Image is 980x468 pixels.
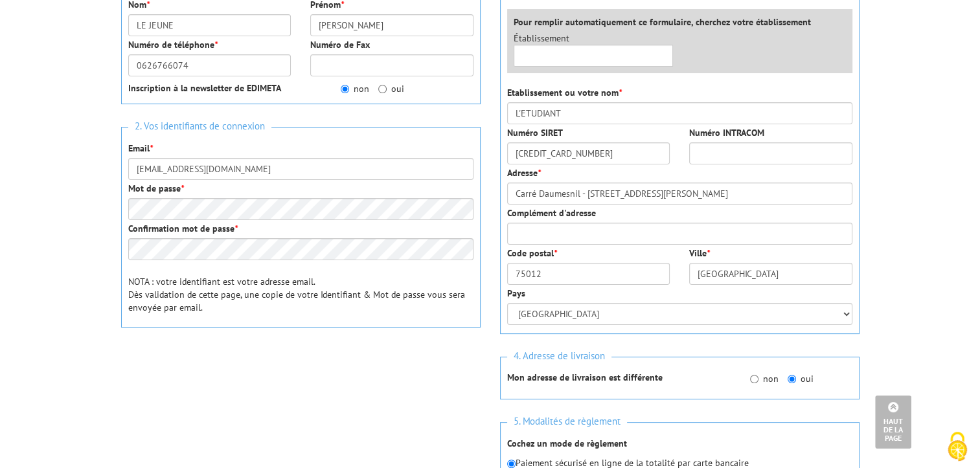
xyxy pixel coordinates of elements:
[507,372,663,383] strong: Mon adresse de livraison est différente
[310,38,370,51] label: Numéro de Fax
[128,142,153,155] label: Email
[788,372,814,385] label: oui
[378,82,404,95] label: oui
[341,85,349,93] input: non
[128,38,218,51] label: Numéro de téléphone
[507,247,557,260] label: Code postal
[689,247,710,260] label: Ville
[128,275,473,314] p: NOTA : votre identifiant est votre adresse email. Dès validation de cette page, une copie de votr...
[121,350,318,401] iframe: reCAPTCHA
[128,182,184,195] label: Mot de passe
[128,82,281,94] strong: Inscription à la newsletter de EDIMETA
[507,126,563,139] label: Numéro SIRET
[689,126,764,139] label: Numéro INTRACOM
[750,375,758,383] input: non
[507,438,627,449] strong: Cochez un mode de règlement
[507,287,525,300] label: Pays
[875,396,911,449] a: Haut de la page
[514,16,811,28] label: Pour remplir automatiquement ce formulaire, cherchez votre établissement
[941,430,974,463] img: Cookies (fenêtre modale)
[341,82,369,95] label: non
[507,206,596,219] label: Complément d'adresse
[507,86,622,99] label: Etablissement ou votre nom
[507,166,541,179] label: Adresse
[128,118,271,135] span: 2. Vos identifiants de connexion
[378,85,387,93] input: oui
[935,425,980,468] button: Cookies (fenêtre modale)
[128,222,238,235] label: Confirmation mot de passe
[788,375,796,383] input: oui
[504,32,683,67] div: Établissement
[507,348,611,365] span: 4. Adresse de livraison
[507,413,627,430] span: 5. Modalités de règlement
[750,372,779,385] label: non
